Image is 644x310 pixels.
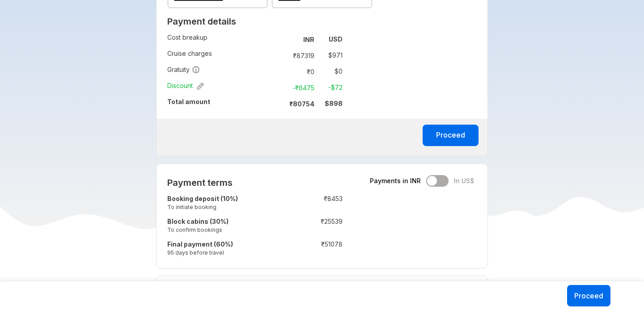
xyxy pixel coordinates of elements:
[167,16,343,27] h2: Payment details
[280,65,318,78] td: ₹ 0
[276,31,280,47] td: :
[329,35,343,43] strong: USD
[167,98,210,105] strong: Total amount
[303,36,314,43] strong: INR
[167,31,276,47] td: Cost breakup
[289,215,343,238] td: ₹ 25539
[167,47,276,63] td: Cruise charges
[280,81,318,94] td: -₹ 6475
[280,49,318,62] td: ₹ 87319
[285,238,289,261] td: :
[423,125,479,146] button: Proceed
[318,65,343,78] td: $ 0
[167,177,343,188] h2: Payment terms
[454,176,474,185] span: In US$
[167,203,285,211] small: To initiate booking
[276,63,280,80] td: :
[167,218,229,225] strong: Block cabins (30%)
[167,240,233,248] strong: Final payment (60%)
[370,176,421,185] span: Payments in INR
[318,49,343,62] td: $ 971
[289,238,343,261] td: ₹ 51078
[325,100,343,107] strong: $ 898
[167,65,200,74] span: Gratuity
[289,100,314,108] strong: ₹ 80754
[567,285,610,306] button: Proceed
[167,249,285,256] small: 95 days before travel
[285,193,289,215] td: :
[285,215,289,238] td: :
[289,193,343,215] td: ₹ 8453
[318,81,343,94] td: -$ 72
[276,80,280,96] td: :
[276,96,280,112] td: :
[167,195,238,202] strong: Booking deposit (10%)
[167,81,204,90] span: Discount
[276,47,280,63] td: :
[167,226,285,234] small: To confirm bookings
